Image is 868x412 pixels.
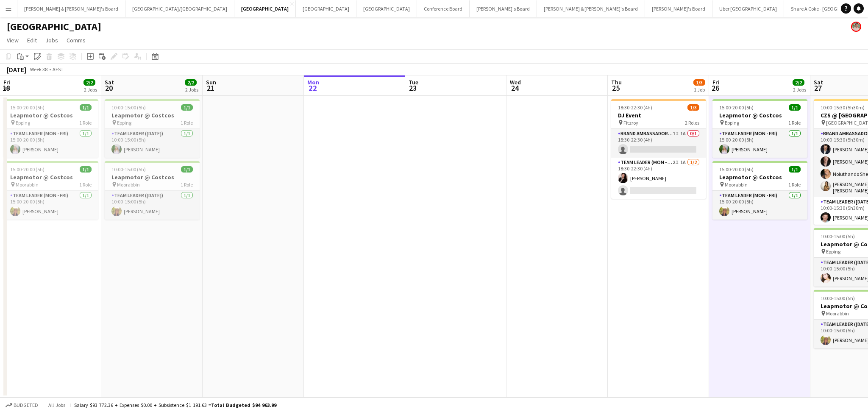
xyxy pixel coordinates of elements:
[356,0,417,17] button: [GEOGRAPHIC_DATA]
[211,402,276,408] span: Total Budgeted $94 963.99
[712,0,784,17] button: Uber [GEOGRAPHIC_DATA]
[14,402,38,408] span: Budgeted
[74,402,276,408] div: Salary $93 772.36 + Expenses $0.00 + Subsistence $1 191.63 =
[417,0,470,17] button: Conference Board
[47,402,67,408] span: All jobs
[125,0,234,17] button: [GEOGRAPHIC_DATA]/[GEOGRAPHIC_DATA]
[645,0,712,17] button: [PERSON_NAME]'s Board
[537,0,645,17] button: [PERSON_NAME] & [PERSON_NAME]'s Board
[470,0,537,17] button: [PERSON_NAME]'s Board
[234,0,296,17] button: [GEOGRAPHIC_DATA]
[17,0,125,17] button: [PERSON_NAME] & [PERSON_NAME]'s Board
[296,0,356,17] button: [GEOGRAPHIC_DATA]
[851,22,861,32] app-user-avatar: Arrence Torres
[4,401,39,410] button: Budgeted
